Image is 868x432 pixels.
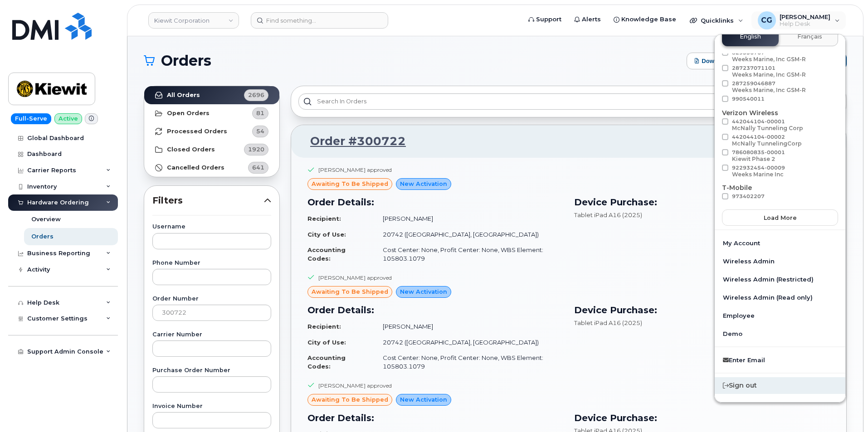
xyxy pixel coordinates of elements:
span: 990540011 [732,96,765,102]
a: Enter Email [715,351,845,369]
span: 2696 [248,91,264,99]
a: Open Orders81 [144,104,279,122]
strong: Accounting Codes: [307,354,346,370]
td: Cost Center: None, Profit Center: None, WBS Element: 105803.1079 [375,350,563,374]
h3: Order Details: [307,411,563,425]
strong: Closed Orders [167,146,215,153]
button: Load more [722,209,838,226]
div: McNally TunnelingCorp [732,140,802,147]
iframe: Messenger Launcher [829,393,861,425]
div: Weeks Marine, Inc GSM-R [732,71,806,78]
span: New Activation [400,180,447,188]
span: 829556767 [732,49,806,63]
td: 20742 ([GEOGRAPHIC_DATA], [GEOGRAPHIC_DATA]) [375,335,563,350]
span: 973402207 [732,193,765,199]
span: Filters [152,194,264,207]
span: awaiting to be shipped [312,180,388,188]
strong: Cancelled Orders [167,164,224,171]
span: Tablet iPad A16 (2025) [574,211,642,218]
td: [PERSON_NAME] [375,319,563,335]
td: 20742 ([GEOGRAPHIC_DATA], [GEOGRAPHIC_DATA]) [375,227,563,243]
span: Orders [161,54,211,68]
div: [PERSON_NAME] approved [318,166,392,174]
span: 287237071101 [732,65,806,78]
strong: Recipient: [307,215,341,222]
div: [PERSON_NAME] approved [318,274,392,282]
span: 81 [256,109,264,117]
a: All Orders2696 [144,86,279,104]
h3: Device Purchase: [574,411,830,425]
span: awaiting to be shipped [312,287,388,296]
span: 442044104-00002 [732,134,802,147]
span: Load more [764,214,797,222]
span: Français [797,33,822,40]
a: Wireless Admin [715,252,845,270]
span: New Activation [400,395,447,404]
span: 922932454-00009 [732,165,785,178]
a: Processed Orders54 [144,122,279,141]
span: awaiting to be shipped [312,395,388,404]
span: 287259046887 [732,80,806,93]
label: Order Number [152,296,271,302]
span: 786080835-00001 [732,149,785,162]
span: Tablet iPad A16 (2025) [574,319,642,326]
strong: Accounting Codes: [307,246,346,262]
h3: Order Details: [307,303,563,317]
td: [PERSON_NAME] [375,211,563,227]
div: Kiewit Phase 2 [732,155,785,162]
span: 442044104-00001 [732,118,803,131]
h3: Device Purchase: [574,195,830,209]
strong: Recipient: [307,323,341,330]
a: My Account [715,234,845,252]
div: [PERSON_NAME] approved [318,382,392,389]
span: 54 [256,127,264,136]
td: Cost Center: None, Profit Center: None, WBS Element: 105803.1079 [375,242,563,266]
strong: Open Orders [167,110,210,117]
a: Order #300722 [299,133,406,150]
label: Username [152,224,271,230]
h3: Order Details: [307,195,563,209]
span: 641 [252,163,264,172]
div: T-Mobile [722,183,838,202]
strong: City of Use: [307,231,346,238]
a: Closed Orders1920 [144,141,279,159]
button: Download Excel Report [687,53,775,69]
div: Weeks Marine, Inc GSM-R [732,87,806,93]
strong: All Orders [167,92,200,99]
label: Carrier Number [152,332,271,338]
label: Purchase Order Number [152,368,271,374]
div: Sign out [715,377,845,394]
a: Wireless Admin (Restricted) [715,270,845,288]
div: McNally Tunneling Corp [732,125,803,131]
span: 1920 [248,145,264,154]
div: Weeks Marine Inc [732,171,785,178]
a: Wireless Admin (Read only) [715,288,845,306]
label: Invoice Number [152,403,271,409]
label: Phone Number [152,260,271,266]
div: Weeks Marine, Inc GSM-R [732,56,806,63]
div: AT&T Wireless [722,24,838,105]
a: Employee [715,306,845,325]
input: Search in orders [298,93,839,110]
div: Verizon Wireless [722,108,838,180]
a: Cancelled Orders641 [144,159,279,177]
a: Demo [715,325,845,343]
strong: Processed Orders [167,128,227,135]
span: New Activation [400,287,447,296]
h3: Device Purchase: [574,303,830,317]
strong: City of Use: [307,339,346,346]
